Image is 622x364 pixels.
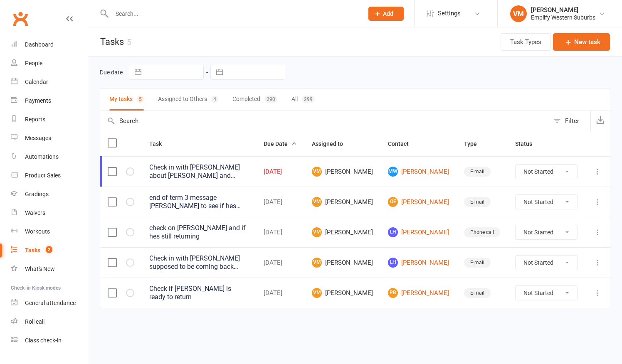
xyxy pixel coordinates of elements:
div: [DATE] [264,229,297,236]
a: OE[PERSON_NAME] [388,197,449,207]
span: [PERSON_NAME] [312,227,373,237]
button: Task Types [501,33,551,51]
span: Type [464,140,486,147]
button: Contact [388,139,418,149]
div: Payments [25,97,51,104]
a: Product Sales [11,166,88,185]
div: Reports [25,116,45,123]
button: New task [553,33,610,51]
div: [PERSON_NAME] [531,6,595,14]
span: LH [388,258,398,268]
div: Messages [25,135,51,141]
span: VM [312,197,322,207]
span: MW [388,167,398,177]
a: General attendance kiosk mode [11,294,88,312]
a: People [11,54,88,73]
a: Clubworx [10,8,31,29]
div: Workouts [25,228,50,235]
input: Search... [109,8,358,20]
div: Class check-in [25,337,62,344]
div: [DATE] [264,199,297,206]
a: MW[PERSON_NAME] [388,167,449,177]
div: [DATE] [264,168,297,175]
a: Reports [11,110,88,129]
span: Due Date [264,140,297,147]
button: Due Date [264,139,297,149]
span: VM [312,227,322,237]
div: Tasks [25,247,40,253]
button: Status [515,139,541,149]
div: Check in with [PERSON_NAME] about [PERSON_NAME] and Sohpia joining back [149,163,249,180]
a: Roll call [11,312,88,331]
div: Calendar [25,79,48,85]
button: Add [368,7,404,21]
span: Assigned to [312,140,352,147]
div: Gradings [25,191,49,197]
a: Tasks 2 [11,241,88,260]
span: [PERSON_NAME] [312,258,373,268]
div: E-mail [464,288,491,298]
div: VM [510,5,527,22]
button: Assigned to [312,139,352,149]
span: Status [515,140,541,147]
a: Waivers [11,204,88,222]
button: Assigned to Others4 [158,89,218,111]
a: Class kiosk mode [11,331,88,350]
div: Dashboard [25,41,54,48]
a: What's New [11,260,88,278]
div: Check in with [PERSON_NAME] supposed to be coming back 2026 term 1 [149,254,249,271]
div: [DATE] [264,259,297,266]
div: 5 [127,37,131,47]
div: 5 [137,96,144,103]
span: OE [388,197,398,207]
div: Check if [PERSON_NAME] is ready to return [149,285,249,301]
input: Search [100,111,549,131]
span: Task [149,140,171,147]
div: Product Sales [25,172,61,179]
button: Filter [549,111,590,131]
span: Settings [438,4,461,23]
div: 4 [211,96,218,103]
h1: Tasks [88,27,131,56]
div: Roll call [25,318,44,325]
div: Emplify Western Suburbs [531,14,595,21]
div: check on [PERSON_NAME] and if hes still returning [149,224,249,241]
div: E-mail [464,167,491,177]
span: PB [388,288,398,298]
a: LH[PERSON_NAME] [388,258,449,268]
div: People [25,60,42,66]
span: Contact [388,140,418,147]
button: Type [464,139,486,149]
button: Task [149,139,171,149]
span: [PERSON_NAME] [312,197,373,207]
div: Waivers [25,209,45,216]
a: Gradings [11,185,88,204]
div: Filter [565,116,579,126]
span: LH [388,227,398,237]
a: Messages [11,129,88,148]
a: Dashboard [11,35,88,54]
label: Due date [100,69,123,76]
div: General attendance [25,300,76,306]
div: 290 [264,96,277,103]
div: E-mail [464,258,491,268]
div: [DATE] [264,290,297,297]
a: Automations [11,148,88,166]
button: My tasks5 [109,89,144,111]
a: LH[PERSON_NAME] [388,227,449,237]
span: 2 [46,246,52,253]
div: Automations [25,153,59,160]
span: VM [312,167,322,177]
span: VM [312,258,322,268]
div: 299 [302,96,315,103]
span: [PERSON_NAME] [312,167,373,177]
a: PB[PERSON_NAME] [388,288,449,298]
button: Completed290 [232,89,277,111]
a: Payments [11,91,88,110]
a: Workouts [11,222,88,241]
span: Add [383,10,393,17]
div: E-mail [464,197,491,207]
span: VM [312,288,322,298]
a: Calendar [11,73,88,91]
div: end of term 3 message [PERSON_NAME] to see if hes coming back [149,194,249,210]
